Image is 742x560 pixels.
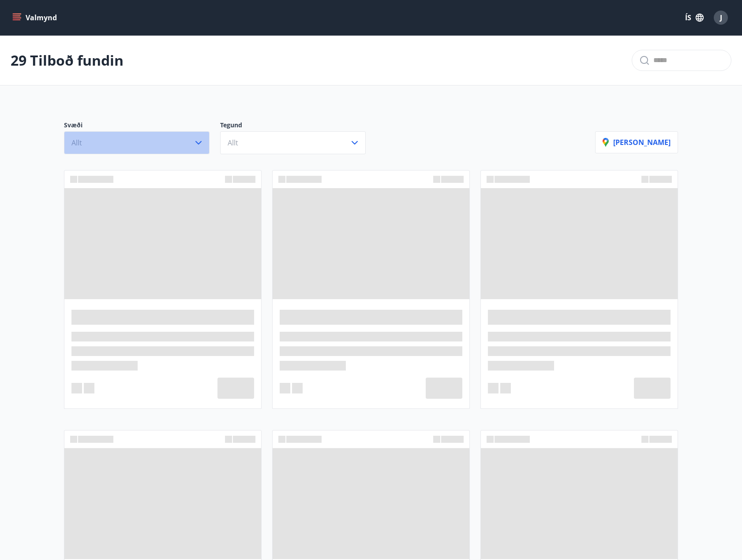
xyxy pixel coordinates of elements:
span: J [720,13,722,22]
p: 29 Tilboð fundin [11,51,124,70]
p: Svæði [64,121,220,131]
button: menu [11,10,60,26]
button: Allt [220,131,366,154]
p: [PERSON_NAME] [603,137,671,147]
span: Allt [71,138,82,148]
button: J [710,7,731,28]
button: [PERSON_NAME] [595,131,678,153]
button: ÍS [680,10,708,26]
span: Allt [228,138,238,148]
p: Tegund [220,121,376,131]
button: Allt [64,131,210,154]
